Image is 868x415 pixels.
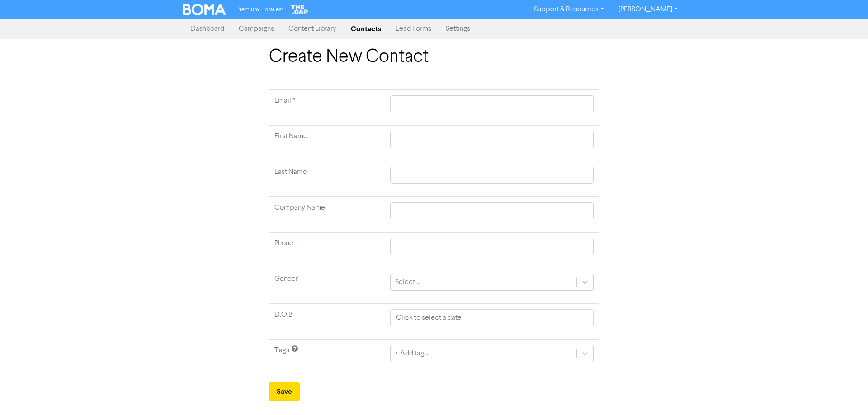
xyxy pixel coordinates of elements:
td: Phone [269,233,385,268]
a: Support & Resources [527,2,611,17]
td: D.O.B [269,304,385,340]
a: Dashboard [183,20,231,38]
button: Save [269,382,300,401]
iframe: Chat Widget [823,372,868,415]
a: Campaigns [231,20,281,38]
td: Required [269,90,385,126]
input: Click to select a date [390,309,594,326]
a: Content Library [281,20,344,38]
h1: Create New Contact [269,46,599,68]
td: First Name [269,126,385,161]
td: Company Name [269,197,385,233]
img: BOMA Logo [183,4,226,15]
a: Settings [439,20,477,38]
a: Lead Forms [388,20,439,38]
a: Contacts [344,20,388,38]
div: Select ... [395,277,420,288]
td: Tags [269,340,385,375]
span: Premium Libraries: [236,7,283,13]
img: The Gap [290,4,310,15]
td: Last Name [269,161,385,197]
a: [PERSON_NAME] [611,2,685,17]
td: Gender [269,268,385,304]
div: + Add tag... [395,348,428,359]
